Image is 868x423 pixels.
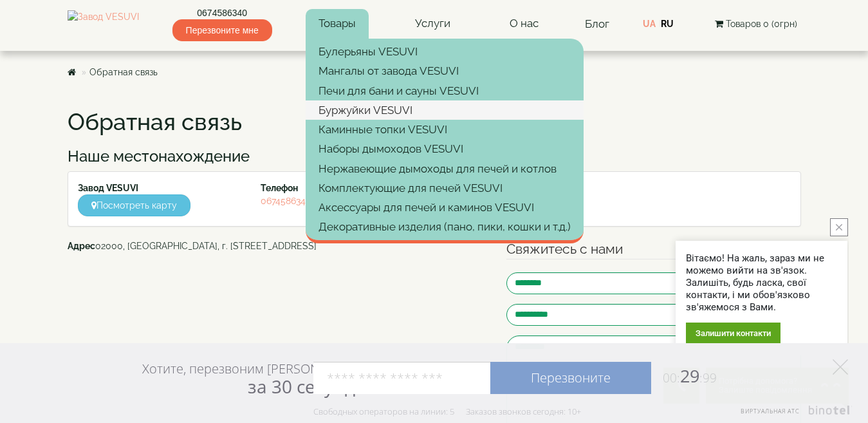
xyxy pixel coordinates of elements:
address: 02000, [GEOGRAPHIC_DATA], г. [STREET_ADDRESS] [68,240,488,252]
a: Наборы дымоходов VESUVI [306,139,584,158]
a: Услуги [402,9,463,39]
img: Завод VESUVI [68,10,139,37]
a: 0674586340 [261,196,311,206]
a: Комплектующие для печей VESUVI [306,178,584,198]
strong: Телефон [261,183,298,193]
a: Буржуйки VESUVI [306,100,584,120]
span: 29 [651,364,717,388]
a: Булерьяны VESUVI [306,42,584,61]
button: Товаров 0 (0грн) [711,17,801,31]
span: :99 [699,370,717,386]
div: Хотите, перезвоним [PERSON_NAME] [142,361,363,397]
span: за 30 секунд? [248,374,363,399]
a: Обратная связь [89,67,158,77]
a: Мангалы от завода VESUVI [306,61,584,80]
a: Каминные топки VESUVI [306,120,584,139]
span: Товаров 0 (0грн) [726,19,797,29]
a: Печи для бани и сауны VESUVI [306,81,584,100]
a: Нержавеющие дымоходы для печей и котлов [306,159,584,178]
a: Товары [306,9,369,39]
a: RU [661,19,674,29]
a: Перезвоните [490,362,651,394]
div: Залишити контакти [686,323,780,344]
a: О нас [497,9,551,39]
legend: Свяжитесь с нами [506,240,801,259]
strong: Завод VESUVI [78,183,138,193]
span: 00: [663,370,680,386]
a: UA [643,19,656,29]
h3: Наше местонахождение [68,148,801,165]
a: Декоративные изделия (пано, пики, кошки и т.д.) [306,217,584,236]
h1: Обратная связь [68,109,801,135]
span: Перезвоните мне [172,19,272,41]
a: Посмотреть карту [78,194,190,216]
a: Аксессуары для печей и каминов VESUVI [306,198,584,217]
a: Виртуальная АТС [733,406,852,423]
a: 0674586340 [172,6,272,19]
b: Адрес [68,241,95,251]
button: close button [830,218,848,236]
div: Вітаємо! На жаль, зараз ми не можемо вийти на зв'язок. Залишіть, будь ласка, свої контакти, і ми ... [686,252,837,314]
span: Виртуальная АТС [741,407,800,415]
a: Блог [585,17,609,30]
div: Свободных операторов на линии: 5 Заказов звонков сегодня: 10+ [313,406,581,417]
